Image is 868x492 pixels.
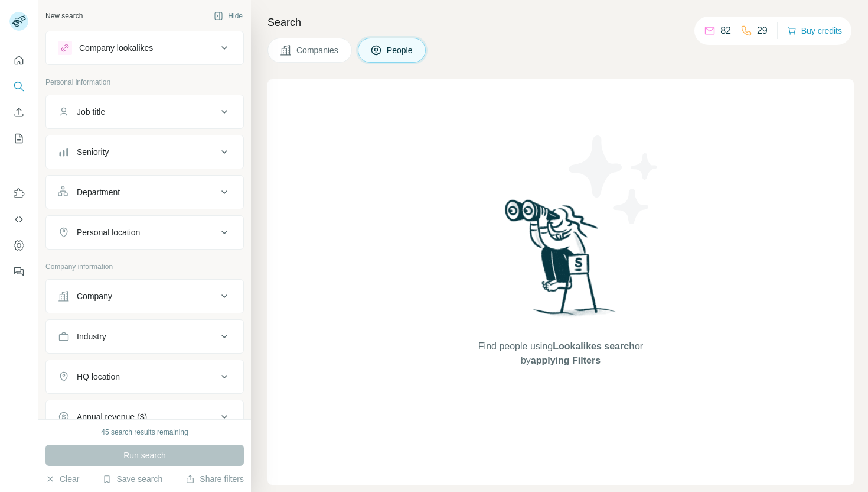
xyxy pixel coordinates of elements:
[9,209,28,230] button: Use Surfe API
[466,339,655,368] span: Find people using or by
[46,403,243,431] button: Annual revenue ($)
[9,76,28,97] button: Search
[9,50,28,71] button: Quick start
[45,261,244,272] p: Company information
[101,427,188,438] div: 45 search results remaining
[757,24,768,38] p: 29
[77,106,105,118] div: Job title
[77,226,140,238] div: Personal location
[9,102,28,123] button: Enrich CSV
[77,331,106,342] div: Industry
[500,196,622,328] img: Surfe Illustration - Woman searching with binoculars
[387,44,414,56] span: People
[77,146,109,158] div: Seniority
[77,186,120,198] div: Department
[561,127,667,233] img: Surfe Illustration - Stars
[45,11,83,21] div: New search
[102,473,162,485] button: Save search
[9,261,28,282] button: Feedback
[46,362,243,391] button: HQ location
[77,371,120,383] div: HQ location
[46,138,243,166] button: Seniority
[9,128,28,149] button: My lists
[46,98,243,126] button: Job title
[296,44,340,56] span: Companies
[531,355,601,365] span: applying Filters
[553,341,635,351] span: Lookalikes search
[46,218,243,247] button: Personal location
[720,24,731,38] p: 82
[787,22,842,39] button: Buy credits
[79,42,153,54] div: Company lookalikes
[205,7,251,25] button: Hide
[267,14,854,31] h4: Search
[77,290,112,302] div: Company
[46,34,243,62] button: Company lookalikes
[46,322,243,351] button: Industry
[46,282,243,310] button: Company
[9,183,28,204] button: Use Surfe on LinkedIn
[45,77,244,88] p: Personal information
[77,411,147,423] div: Annual revenue ($)
[185,473,244,485] button: Share filters
[9,235,28,256] button: Dashboard
[45,473,79,485] button: Clear
[46,178,243,206] button: Department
